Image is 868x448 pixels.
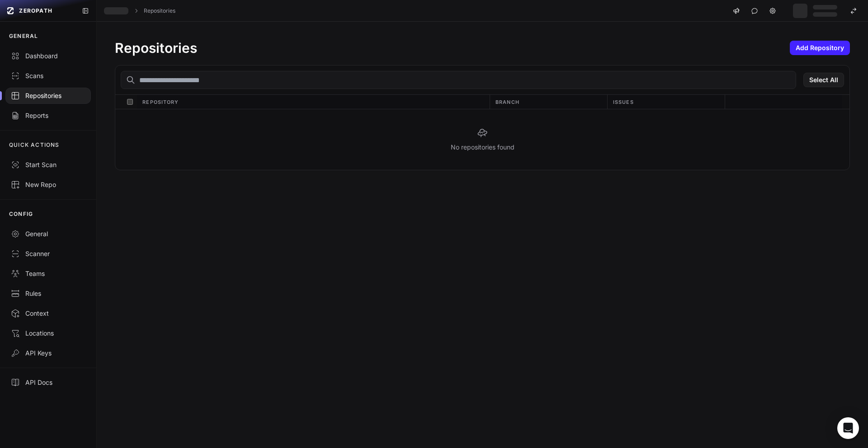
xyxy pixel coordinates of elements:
[133,8,139,14] svg: chevron right,
[11,51,85,61] div: Dashboard
[11,349,85,358] div: API Keys
[837,417,859,439] div: Open Intercom Messenger
[115,40,197,56] h1: Repositories
[104,7,175,14] nav: breadcrumb
[11,91,85,100] div: Repositories
[11,289,85,298] div: Rules
[11,111,85,120] div: Reports
[11,160,85,169] div: Start Scan
[803,73,844,87] button: Select All
[4,4,75,18] a: ZEROPATH
[607,95,725,109] div: Issues
[11,269,85,278] div: Teams
[144,7,175,14] a: Repositories
[19,7,52,14] span: ZEROPATH
[9,210,33,218] p: CONFIG
[9,33,38,40] p: GENERAL
[11,229,85,238] div: General
[11,329,85,338] div: Locations
[11,249,85,258] div: Scanner
[11,71,85,80] div: Scans
[790,41,850,55] button: Add Repository
[11,180,85,189] div: New Repo
[137,95,490,109] div: Repository
[11,378,85,387] div: API Docs
[490,95,607,109] div: Branch
[9,141,60,149] p: QUICK ACTIONS
[11,309,85,318] div: Context
[115,109,849,170] div: No repositories found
